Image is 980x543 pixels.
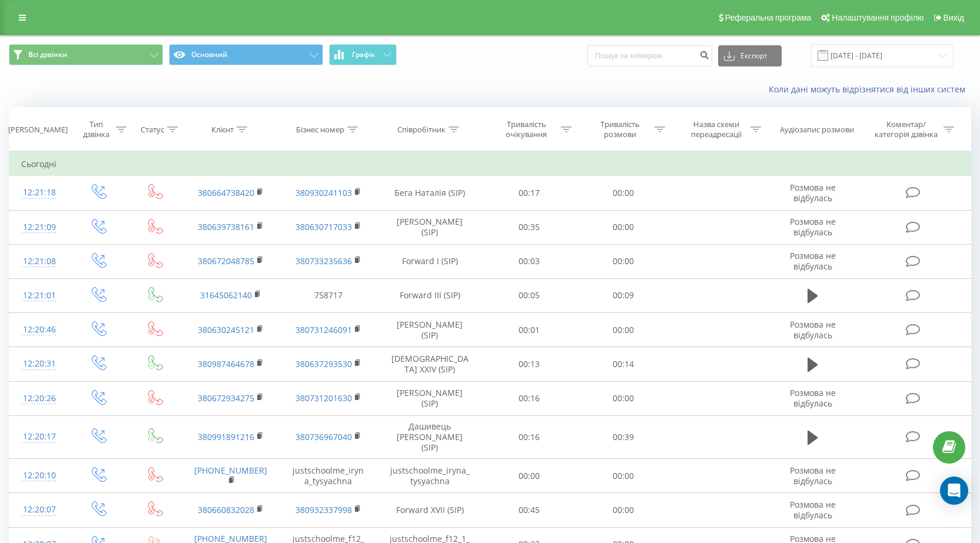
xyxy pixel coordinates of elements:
td: 00:09 [576,278,670,312]
td: Forward III (SIP) [377,278,483,312]
td: 00:14 [576,347,670,381]
a: 380987464678 [198,358,254,369]
td: Дашивець [PERSON_NAME] (SIP) [377,415,483,459]
td: 00:16 [482,415,576,459]
td: Forward I (SIP) [377,244,483,278]
a: Коли дані можуть відрізнятися вiд інших систем [769,84,971,95]
div: 12:21:18 [21,181,58,204]
td: Сьогодні [9,152,971,176]
td: 00:05 [482,278,576,312]
td: 00:17 [482,176,576,210]
a: 380731246091 [295,324,352,335]
td: 00:00 [576,176,670,210]
div: 12:20:17 [21,425,58,448]
a: 380637293530 [295,358,352,369]
div: 12:20:10 [21,464,58,487]
div: 12:21:01 [21,284,58,307]
div: 12:20:46 [21,318,58,341]
span: Розмова не відбулась [790,387,836,409]
span: Розмова не відбулась [790,216,836,238]
td: 00:35 [482,210,576,244]
td: 00:00 [576,244,670,278]
span: Розмова не відбулась [790,250,836,272]
td: 00:00 [576,381,670,415]
div: Тип дзвінка [79,119,112,139]
a: 380660832028 [198,504,254,515]
span: Вихід [944,13,964,22]
a: 380731201630 [295,392,352,404]
td: justschoolme_iryna_tysyachna [280,459,377,493]
a: 380672048785 [198,255,254,266]
a: [PHONE_NUMBER] [194,465,267,476]
span: Графік [352,51,375,59]
div: [PERSON_NAME] [8,125,68,135]
td: 00:39 [576,415,670,459]
td: Forward XVII (SIP) [377,493,483,527]
div: 12:21:09 [21,216,58,239]
td: 00:03 [482,244,576,278]
a: 380672934275 [198,392,254,404]
div: Тривалість розмови [589,119,652,139]
td: 00:00 [576,459,670,493]
a: 380639738161 [198,221,254,232]
input: Пошук за номером [587,45,712,66]
a: 380630717033 [295,221,352,232]
a: 380991891216 [198,431,254,442]
a: 380664738420 [198,187,254,198]
span: Розмова не відбулась [790,465,836,487]
a: 380733235636 [295,255,352,266]
td: 00:00 [576,313,670,347]
div: Аудіозапис розмови [780,125,854,135]
div: Бізнес номер [296,125,344,135]
td: 00:45 [482,493,576,527]
td: justschoolme_iryna_tysyachna [377,459,483,493]
button: Графік [329,44,397,65]
a: 380630245121 [198,324,254,335]
div: 12:21:08 [21,250,58,273]
a: 380930241103 [295,187,352,198]
td: [PERSON_NAME] (SIP) [377,381,483,415]
span: Розмова не відбулась [790,499,836,521]
span: Розмова не відбулась [790,182,836,204]
span: Всі дзвінки [28,50,67,59]
td: 00:00 [576,493,670,527]
button: Експорт [718,45,782,66]
button: Основний [169,44,323,65]
td: 00:00 [482,459,576,493]
span: Розмова не відбулась [790,319,836,341]
div: 12:20:07 [21,498,58,521]
div: Клієнт [211,125,234,135]
td: [PERSON_NAME] (SIP) [377,210,483,244]
a: 380736967040 [295,431,352,442]
div: Open Intercom Messenger [940,477,968,505]
div: Назва схеми переадресації [685,119,748,139]
a: 380932337998 [295,504,352,515]
td: 00:13 [482,347,576,381]
div: Статус [141,125,164,135]
td: [PERSON_NAME] (SIP) [377,313,483,347]
td: 00:01 [482,313,576,347]
div: Тривалість очікування [495,119,558,139]
span: Налаштування профілю [832,13,923,22]
div: 12:20:26 [21,387,58,410]
td: 00:16 [482,381,576,415]
td: Бега Наталія (SIP) [377,176,483,210]
div: 12:20:31 [21,352,58,375]
span: Реферальна програма [725,13,812,22]
td: 758717 [280,278,377,312]
td: [DEMOGRAPHIC_DATA] XXIV (SIP) [377,347,483,381]
div: Коментар/категорія дзвінка [872,119,941,139]
button: Всі дзвінки [9,44,163,65]
div: Співробітник [397,125,446,135]
a: 31645062140 [200,289,252,301]
td: 00:00 [576,210,670,244]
